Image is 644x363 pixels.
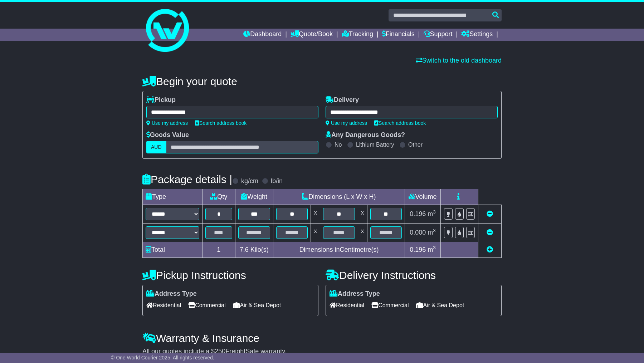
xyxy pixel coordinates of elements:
span: m [428,210,436,217]
a: Switch to the old dashboard [416,57,502,64]
a: Remove this item [487,210,493,217]
h4: Delivery Instructions [326,269,502,281]
td: Weight [235,189,273,205]
td: Qty [203,189,235,205]
h4: Package details | [142,173,232,185]
td: x [311,224,320,242]
h4: Warranty & Insurance [142,332,502,344]
label: Address Type [146,290,197,298]
td: Type [143,189,203,205]
span: 0.196 [410,210,426,217]
label: Lithium Battery [356,141,394,148]
span: 0.196 [410,246,426,253]
span: Air & Sea Depot [233,300,281,311]
sup: 3 [433,245,436,250]
td: Dimensions in Centimetre(s) [273,242,405,258]
label: Goods Value [146,131,189,139]
td: Total [143,242,203,258]
span: m [428,229,436,236]
label: No [335,141,342,148]
div: All our quotes include a $ FreightSafe warranty. [142,348,502,355]
a: Financials [382,29,415,41]
label: Pickup [146,96,176,104]
a: Search address book [374,120,426,126]
label: Address Type [330,290,380,298]
span: 250 [215,348,225,355]
a: Remove this item [487,229,493,236]
a: Settings [461,29,493,41]
td: Dimensions (L x W x H) [273,189,405,205]
sup: 3 [433,228,436,233]
label: lb/in [271,177,283,185]
span: Commercial [188,300,225,311]
label: AUD [146,141,166,153]
span: © One World Courier 2025. All rights reserved. [111,355,214,360]
span: 0.000 [410,229,426,236]
h4: Begin your quote [142,75,502,87]
span: Commercial [371,300,409,311]
span: Residential [146,300,181,311]
label: Other [408,141,423,148]
span: m [428,246,436,253]
td: x [311,205,320,224]
h4: Pickup Instructions [142,269,318,281]
sup: 3 [433,209,436,215]
a: Use my address [146,120,188,126]
td: Kilo(s) [235,242,273,258]
a: Tracking [342,29,373,41]
td: Volume [405,189,440,205]
span: Air & Sea Depot [416,300,464,311]
span: 7.6 [240,246,249,253]
a: Quote/Book [291,29,333,41]
a: Support [424,29,453,41]
a: Add new item [487,246,493,253]
a: Use my address [326,120,367,126]
td: 1 [203,242,235,258]
span: Residential [330,300,364,311]
label: Delivery [326,96,359,104]
a: Dashboard [243,29,282,41]
label: Any Dangerous Goods? [326,131,405,139]
td: x [358,205,367,224]
label: kg/cm [241,177,258,185]
td: x [358,224,367,242]
a: Search address book [195,120,247,126]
